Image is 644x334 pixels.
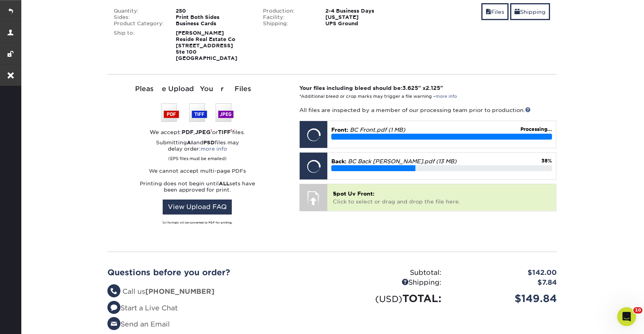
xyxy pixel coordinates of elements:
strong: Your files including bleed should be: " x " [299,85,443,91]
div: Sides: [108,14,170,21]
a: Shipping [510,3,550,20]
div: Quantity: [108,8,170,14]
div: Shipping: [332,278,447,288]
div: All formats will be converted to PDF for printing. [107,221,288,225]
div: Please Upload Your Files [107,84,288,94]
em: BC Front.pdf (1 MB) [350,127,405,133]
div: Shipping: [257,21,319,27]
div: $7.84 [447,278,563,288]
a: Start a Live Chat [107,304,178,312]
div: UPS Ground [319,21,407,27]
iframe: Intercom live chat [617,307,636,326]
p: We cannot accept multi-page PDFs [107,168,288,174]
div: Product Category: [108,21,170,27]
a: Send an Email [107,320,170,328]
a: more info [201,146,227,152]
li: Call us [107,287,326,297]
div: TOTAL: [332,291,447,306]
h2: Questions before you order? [107,268,326,277]
p: Submitting and files may delay order: [107,140,288,162]
div: 250 [170,8,257,14]
strong: PDF [182,129,193,135]
p: Click to select or drag and drop the file here. [333,190,550,206]
span: Spot Uv Front: [333,190,374,197]
strong: TIFF [218,129,231,135]
small: (USD) [375,294,402,304]
span: Back: [331,158,346,164]
small: *Additional bleed or crop marks may trigger a file warning – [299,94,457,99]
div: 2-4 Business Days [319,8,407,14]
strong: AI [187,140,193,146]
strong: JPEG [195,129,210,135]
span: 2.125 [426,85,440,91]
div: $149.84 [447,291,563,306]
div: $142.00 [447,268,563,278]
span: shipping [514,9,520,15]
small: (EPS files must be emailed) [168,152,227,162]
div: Production: [257,8,319,14]
div: Print Both Sides [170,14,257,21]
em: BC Back [PERSON_NAME].pdf (13 MB) [348,158,456,164]
div: [US_STATE] [319,14,407,21]
span: 10 [633,307,642,313]
p: Printing does not begin until sets have been approved for print. [107,181,288,193]
strong: PSD [203,140,215,146]
img: We accept: PSD, TIFF, or JPEG (JPG) [161,103,234,122]
a: View Upload FAQ [163,200,232,215]
sup: 1 [210,128,212,133]
span: files [486,9,491,15]
p: All files are inspected by a member of our processing team prior to production. [299,106,556,114]
div: Facility: [257,14,319,21]
span: 3.625 [402,85,418,91]
strong: [PERSON_NAME] Reside Real Estate Co [STREET_ADDRESS] Ste 100 [GEOGRAPHIC_DATA] [176,30,237,61]
div: Business Cards [170,21,257,27]
a: more info [436,94,457,99]
strong: ALL [219,181,229,187]
sup: 1 [231,128,232,133]
div: We accept: , or files. [107,128,288,136]
sup: 1 [162,220,163,223]
a: Files [481,3,509,20]
div: Subtotal: [332,268,447,278]
span: Front: [331,127,348,133]
div: Ship to: [108,30,170,62]
strong: [PHONE_NUMBER] [145,287,214,295]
